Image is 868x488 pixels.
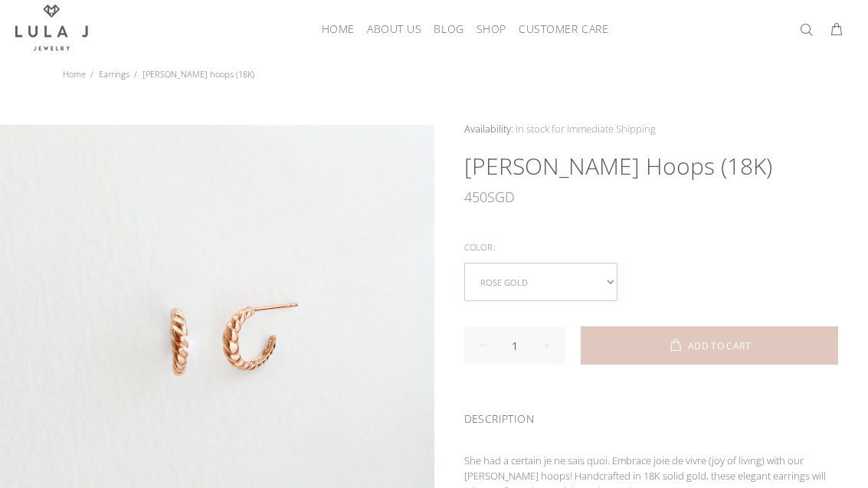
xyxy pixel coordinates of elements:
[367,23,421,34] span: About Us
[316,17,361,41] a: HOME
[513,17,608,41] a: Customer Care
[464,182,487,212] span: 450
[464,237,839,257] div: Color:
[464,122,513,136] span: Availability:
[464,151,839,182] h1: [PERSON_NAME] hoops (18K)
[581,326,839,365] button: ADD TO CART
[322,23,355,34] span: HOME
[427,17,470,41] a: Blog
[477,23,506,34] span: Shop
[464,182,839,212] div: SGD
[142,68,254,80] span: [PERSON_NAME] hoops (18K)
[519,23,608,34] span: Customer Care
[464,392,839,441] div: DESCRIPTION
[516,122,656,136] span: In stock for Immediate Shipping
[434,23,463,34] span: Blog
[361,17,427,41] a: About Us
[688,342,751,351] span: ADD TO CART
[99,68,129,80] a: Earrings
[470,17,513,41] a: Shop
[63,68,86,80] a: Home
